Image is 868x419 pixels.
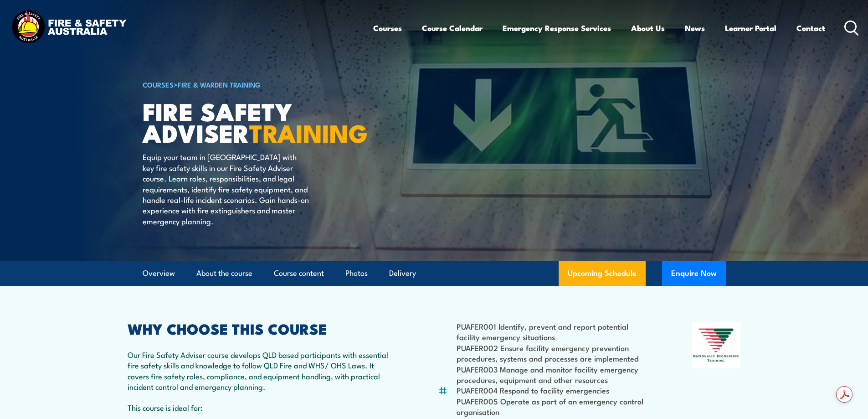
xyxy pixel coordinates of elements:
[143,79,174,89] a: COURSES
[796,16,825,40] a: Contact
[457,385,647,395] li: PUAFER004 Respond to facility emergencies
[143,79,368,90] h6: >
[662,261,726,286] button: Enquire Now
[143,261,175,285] a: Overview
[274,261,324,285] a: Course content
[143,151,309,226] p: Equip your team in [GEOGRAPHIC_DATA] with key fire safety skills in our Fire Safety Adviser cours...
[128,402,394,413] p: This course is ideal for:
[128,349,394,392] p: Our Fire Safety Adviser course develops QLD based participants with essential fire safety skills ...
[178,79,261,89] a: Fire & Warden Training
[128,322,394,335] h2: WHY CHOOSE THIS COURSE
[373,16,402,40] a: Courses
[196,261,252,285] a: About the course
[457,364,647,385] li: PUAFER003 Manage and monitor facility emergency procedures, equipment and other resources
[631,16,665,40] a: About Us
[457,396,647,417] li: PUAFER005 Operate as part of an emergency control organisation
[143,100,368,143] h1: FIRE SAFETY ADVISER
[422,16,483,40] a: Course Calendar
[685,16,705,40] a: News
[249,113,368,151] strong: TRAINING
[389,261,416,285] a: Delivery
[345,261,368,285] a: Photos
[559,261,646,286] a: Upcoming Schedule
[725,16,776,40] a: Learner Portal
[457,321,647,342] li: PUAFER001 Identify, prevent and report potential facility emergency situations
[692,322,741,368] img: Nationally Recognised Training logo.
[503,16,611,40] a: Emergency Response Services
[457,342,647,364] li: PUAFER002 Ensure facility emergency prevention procedures, systems and processes are implemented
